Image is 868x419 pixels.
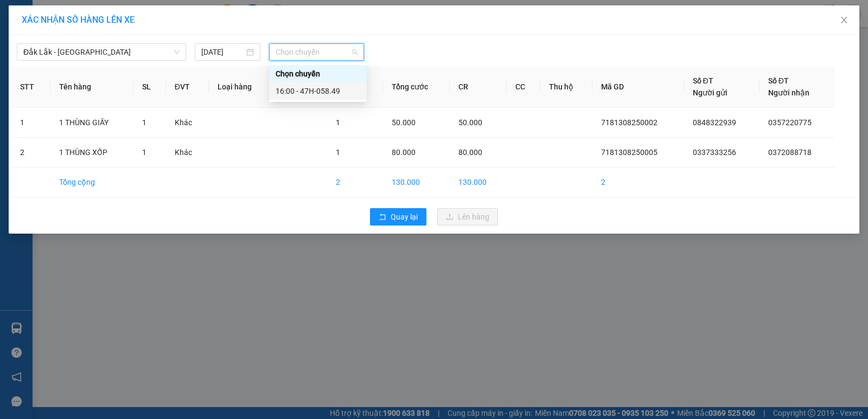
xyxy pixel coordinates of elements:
span: Chọn chuyến [276,44,358,60]
th: Thu hộ [540,66,592,108]
span: 50.000 [458,118,482,127]
span: Quay lại [391,211,418,223]
td: 1 THÙNG XỐP [50,138,133,167]
th: Loại hàng [209,66,273,108]
span: 1 [336,118,340,127]
span: XÁC NHẬN SỐ HÀNG LÊN XE [22,15,135,25]
div: Chọn chuyến [269,65,367,82]
span: 1 [142,148,146,157]
span: Người gửi [693,88,727,97]
span: 1 [336,148,340,157]
button: Close [829,5,859,36]
span: close [840,16,848,24]
span: 1 [142,118,146,127]
button: rollbackQuay lại [370,208,426,225]
td: 1 [11,108,50,138]
span: 0357220775 [768,118,812,127]
span: 0337333256 [693,148,736,157]
span: rollback [379,213,386,222]
input: 13/08/2025 [201,46,244,58]
span: 50.000 [392,118,416,127]
span: 80.000 [392,148,416,157]
div: 16:00 - 47H-058.49 [276,85,360,97]
span: Số ĐT [768,76,789,85]
span: 7181308250002 [601,118,658,127]
td: Khác [166,108,209,138]
span: 0848322939 [693,118,736,127]
span: Người nhận [768,88,809,97]
span: 80.000 [458,148,482,157]
td: 2 [592,167,684,197]
td: 130.000 [450,167,506,197]
td: 130.000 [383,167,450,197]
td: 2 [11,138,50,167]
span: Đắk Lắk - Đồng Nai [23,44,180,60]
span: 0372088718 [768,148,812,157]
button: uploadLên hàng [437,208,498,225]
td: 2 [327,167,383,197]
th: CC [507,66,540,108]
th: Tên hàng [50,66,133,108]
td: Tổng cộng [50,167,133,197]
span: Số ĐT [693,76,713,85]
td: 1 THÙNG GIẤY [50,108,133,138]
th: STT [11,66,50,108]
th: ĐVT [166,66,209,108]
div: Chọn chuyến [276,68,360,80]
th: Tổng cước [383,66,450,108]
td: Khác [166,138,209,167]
th: CR [450,66,506,108]
th: Mã GD [592,66,684,108]
span: 7181308250005 [601,148,658,157]
th: SL [133,66,166,108]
